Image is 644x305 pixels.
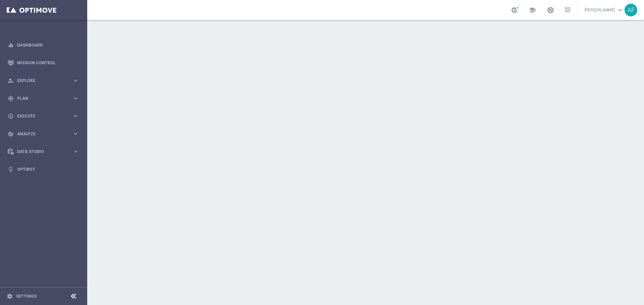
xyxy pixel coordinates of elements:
a: [PERSON_NAME]keyboard_arrow_down [584,5,625,15]
i: keyboard_arrow_right [72,95,79,101]
button: gps_fixed Plan keyboard_arrow_right [7,96,79,101]
a: Optibot [17,160,79,178]
i: gps_fixed [8,95,14,101]
button: equalizer Dashboard [7,43,79,48]
span: Data Studio [17,150,72,154]
div: Data Studio [8,149,72,155]
div: Analyze [8,131,72,137]
span: school [529,6,536,14]
a: Settings [16,294,37,298]
div: Plan [8,95,72,101]
button: track_changes Analyze keyboard_arrow_right [7,131,79,137]
i: keyboard_arrow_right [72,113,79,119]
button: Data Studio keyboard_arrow_right [7,149,79,154]
button: Mission Control [7,60,79,66]
i: settings [7,293,13,299]
span: keyboard_arrow_down [616,6,624,14]
span: Plan [17,96,72,100]
i: keyboard_arrow_right [72,131,79,137]
div: Execute [8,113,72,119]
a: Dashboard [17,36,79,54]
i: keyboard_arrow_right [72,148,79,155]
div: AF [625,4,637,16]
i: keyboard_arrow_right [72,77,79,84]
i: play_circle_outline [8,113,14,119]
i: equalizer [8,42,14,48]
i: person_search [8,78,14,84]
i: track_changes [8,131,14,137]
span: Execute [17,114,72,118]
a: Mission Control [17,54,79,72]
div: Mission Control [8,54,79,72]
div: Explore [8,78,72,84]
span: Explore [17,79,72,83]
div: Dashboard [8,36,79,54]
div: Optibot [8,160,79,178]
span: Analyze [17,132,72,136]
button: play_circle_outline Execute keyboard_arrow_right [7,113,79,119]
button: lightbulb Optibot [7,167,79,172]
button: person_search Explore keyboard_arrow_right [7,78,79,83]
i: lightbulb [8,166,14,172]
